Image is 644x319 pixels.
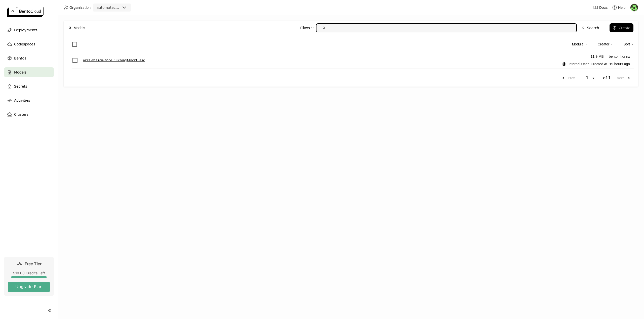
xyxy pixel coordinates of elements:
[579,23,602,32] button: Search
[584,76,591,81] div: 1
[618,5,626,10] span: Help
[609,54,630,59] div: bentoml.onnx
[14,83,27,89] span: Secrets
[623,39,634,49] div: Sort
[7,7,44,17] img: logo
[4,109,54,119] a: Clusters
[300,25,310,31] div: Filters
[25,261,42,266] span: Free Tier
[591,54,604,59] div: 11.9 MB
[598,39,614,49] div: Creator
[619,26,630,30] div: Create
[300,23,314,33] div: Filters
[630,4,638,11] img: Maxime Gagné
[615,74,634,83] button: next page. current page 1 of 1
[558,74,577,83] button: previous page. current page 1 of 1
[599,5,608,10] span: Docs
[74,25,85,31] span: Models
[562,62,566,66] div: IU
[68,52,634,69] li: List item
[4,67,54,77] a: Models
[591,76,595,80] svg: open
[562,62,566,66] div: Internal User
[572,39,588,49] div: Module
[14,55,26,61] span: Bentos
[603,76,611,81] span: of 1
[598,41,610,47] div: Creator
[569,61,589,67] span: Internal User
[121,5,121,10] input: Selected automatechrobotik.
[572,41,584,47] div: Module
[4,81,54,91] a: Secrets
[610,23,633,32] button: Create
[83,58,145,63] p: orra-vision-model : u22oagt4ncrtuasc
[609,61,630,67] span: 19 hours ago
[4,53,54,63] a: Bentos
[69,5,91,10] span: Organization
[4,25,54,35] a: Deployments
[14,97,30,103] span: Activities
[14,111,28,117] span: Clusters
[83,58,562,63] a: orra-vision-model:u22oagt4ncrtuasc
[8,271,50,275] div: $10.00 Credits Left
[14,41,35,47] span: Codespaces
[623,41,630,47] div: Sort
[593,5,608,10] a: Docs
[562,61,630,67] div: Created At
[97,5,120,10] div: automatechrobotik
[14,69,26,75] span: Models
[612,5,626,10] div: Help
[4,257,54,296] a: Free Tier$10.00 Credits LeftUpgrade Plan
[4,95,54,105] a: Activities
[14,27,37,33] span: Deployments
[4,39,54,49] a: Codespaces
[8,282,50,292] button: Upgrade Plan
